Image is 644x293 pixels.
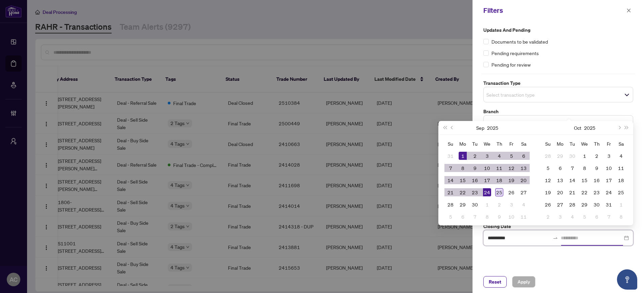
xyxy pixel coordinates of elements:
div: 17 [483,176,491,184]
th: Su [444,138,457,150]
div: 22 [580,188,589,196]
td: 2025-10-24 [603,186,615,198]
td: 2025-11-04 [566,211,578,223]
div: Filters [483,5,624,16]
td: 2025-10-22 [578,186,591,198]
div: 10 [483,164,491,172]
td: 2025-09-03 [481,150,493,162]
div: 6 [593,213,601,221]
span: swap-right [553,235,558,241]
td: 2025-08-31 [444,150,457,162]
td: 2025-09-18 [493,174,505,186]
div: 20 [520,176,528,184]
div: 4 [495,152,503,160]
div: 3 [556,213,564,221]
td: 2025-11-08 [615,211,627,223]
button: Choose a month [476,121,484,135]
div: 2 [495,200,503,209]
td: 2025-10-23 [591,186,603,198]
div: 28 [446,200,455,209]
td: 2025-09-25 [493,186,505,198]
td: 2025-10-03 [603,150,615,162]
td: 2025-09-28 [444,198,457,211]
td: 2025-11-06 [591,211,603,223]
td: 2025-10-05 [444,211,457,223]
div: 16 [471,176,479,184]
td: 2025-10-09 [591,162,603,174]
span: to [553,235,558,241]
td: 2025-10-03 [505,198,517,211]
div: 31 [605,200,613,209]
div: 8 [483,213,491,221]
div: 14 [568,176,576,184]
div: 3 [483,152,491,160]
div: 26 [544,200,552,209]
th: Tu [469,138,481,150]
span: Pending for review [491,61,531,68]
td: 2025-10-27 [554,198,566,211]
div: 9 [471,164,479,172]
td: 2025-09-17 [481,174,493,186]
div: 18 [495,176,503,184]
button: Choose a year [584,121,595,135]
div: 8 [459,164,467,172]
td: 2025-09-23 [469,186,481,198]
button: Reset [483,276,507,288]
td: 2025-10-14 [566,174,578,186]
td: 2025-09-29 [554,150,566,162]
div: 11 [617,164,625,172]
td: 2025-11-03 [554,211,566,223]
div: 9 [495,213,503,221]
div: 1 [580,152,589,160]
td: 2025-09-21 [444,186,457,198]
th: Fr [505,138,517,150]
div: 4 [617,152,625,160]
div: 3 [507,200,515,209]
div: 17 [605,176,613,184]
div: 16 [593,176,601,184]
td: 2025-09-22 [457,186,469,198]
td: 2025-09-04 [493,150,505,162]
td: 2025-09-26 [505,186,517,198]
td: 2025-09-01 [457,150,469,162]
th: Th [591,138,603,150]
span: close [626,8,631,13]
td: 2025-09-30 [469,198,481,211]
td: 2025-10-07 [469,211,481,223]
div: 6 [459,213,467,221]
button: Apply [512,276,535,288]
td: 2025-10-11 [615,162,627,174]
td: 2025-10-31 [603,198,615,211]
td: 2025-10-04 [517,198,530,211]
td: 2025-10-17 [603,174,615,186]
th: Su [542,138,554,150]
td: 2025-09-30 [566,150,578,162]
div: 7 [446,164,455,172]
td: 2025-10-18 [615,174,627,186]
div: 2 [544,213,552,221]
label: Branch [483,108,633,115]
td: 2025-10-20 [554,186,566,198]
td: 2025-09-02 [469,150,481,162]
div: 15 [580,176,589,184]
div: 23 [471,188,479,196]
button: Choose a month [574,121,581,135]
td: 2025-09-16 [469,174,481,186]
div: 27 [556,200,564,209]
td: 2025-10-06 [554,162,566,174]
td: 2025-09-08 [457,162,469,174]
label: Closing Date [483,223,633,230]
div: 1 [617,200,625,209]
div: 10 [507,213,515,221]
td: 2025-10-10 [505,211,517,223]
div: 25 [495,188,503,196]
div: 14 [446,176,455,184]
div: 6 [556,164,564,172]
td: 2025-10-19 [542,186,554,198]
th: Th [493,138,505,150]
div: 4 [568,213,576,221]
td: 2025-10-15 [578,174,591,186]
td: 2025-09-11 [493,162,505,174]
td: 2025-10-29 [578,198,591,211]
td: 2025-10-01 [578,150,591,162]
